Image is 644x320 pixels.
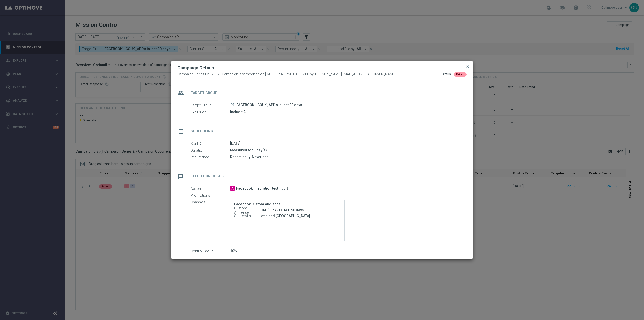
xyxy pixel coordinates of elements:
[191,103,230,108] label: Target Group
[442,72,452,77] div: Status:
[191,200,230,204] label: Channels
[230,103,234,107] i: launch
[230,109,463,114] div: Include All
[191,148,230,153] label: Duration
[259,213,341,218] div: Lottoland [GEOGRAPHIC_DATA]
[456,73,464,76] span: Failed
[177,72,396,77] span: Campaign Series ID: 69507 | Campaign last modified on [DATE] 12:41 PM UTC+02:00 by [PERSON_NAME][...
[230,248,463,253] div: 10%
[234,214,259,218] label: Share with
[176,88,185,97] i: group
[191,91,218,95] h2: Target Group
[230,103,235,108] a: launch
[191,110,230,114] label: Exclusion
[234,208,259,213] label: Custom Audience
[230,186,235,191] span: A
[176,127,185,136] i: date_range
[466,65,470,69] span: close
[191,249,230,253] label: Control Group
[191,141,230,146] label: Start Date
[454,72,467,76] colored-tag: Failed
[236,103,302,108] span: FACEBOOK - COUK_APD's in last 90 days
[234,202,341,206] label: Facebook Custom Audience
[176,172,185,181] i: message
[191,193,230,198] label: Promotions
[230,141,463,146] div: [DATE]
[177,65,214,71] h2: Campaign Details
[281,186,288,191] span: 90%
[236,186,278,191] span: Facebook integration test
[230,154,463,159] div: Repeat daily. Never end
[259,208,341,213] div: [DATE] Fbk - LL APD 90 days
[230,148,463,153] div: Measured for 1 day(s)
[191,186,230,191] label: Action
[191,155,230,159] label: Recurrence
[191,129,213,134] h2: Scheduling
[191,174,226,179] h2: Execution Details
